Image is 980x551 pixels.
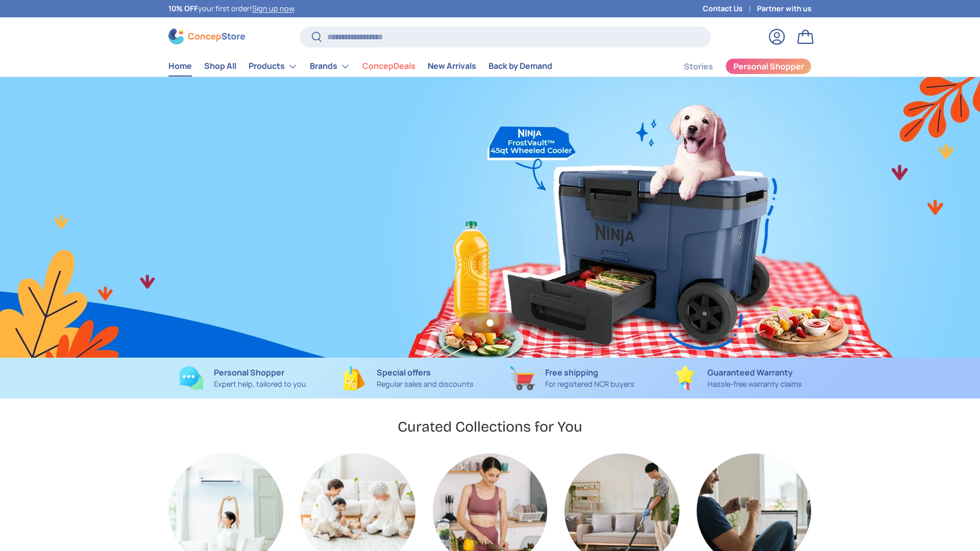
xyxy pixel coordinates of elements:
span: Personal Shopper [733,62,804,70]
summary: Products [242,56,304,77]
strong: Personal Shopper [214,367,284,378]
a: Free shipping For registered NCR buyers [498,366,647,390]
a: Brands [310,56,350,77]
p: Hassle-free warranty claims [707,379,802,390]
summary: Brands [304,56,356,77]
strong: Free shipping [545,367,598,378]
a: Personal Shopper Expert help, tailored to you [168,366,317,390]
a: Personal Shopper [725,58,812,74]
a: Shop All [204,56,236,76]
a: Guaranteed Warranty Hassle-free warranty claims [663,366,812,390]
img: ConcepStore [168,29,245,44]
a: Partner with us [757,3,812,14]
nav: Secondary [659,56,812,77]
a: Products [249,56,298,77]
p: your first order! . [168,3,296,14]
a: New Arrivals [428,56,476,76]
a: Sign up now [252,4,294,13]
strong: Special offers [377,367,431,378]
a: Home [168,56,192,76]
p: Regular sales and discounts [377,379,474,390]
p: For registered NCR buyers [545,379,634,390]
a: Special offers Regular sales and discounts [333,366,482,390]
a: ConcepDeals [362,56,415,76]
strong: Guaranteed Warranty [707,367,793,378]
a: Back by Demand [488,56,552,76]
nav: Primary [168,56,552,77]
strong: 10% OFF [168,4,198,13]
a: Stories [684,57,713,77]
a: Contact Us [703,3,757,14]
h2: Curated Collections for You [398,417,582,436]
p: Expert help, tailored to you [214,379,306,390]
